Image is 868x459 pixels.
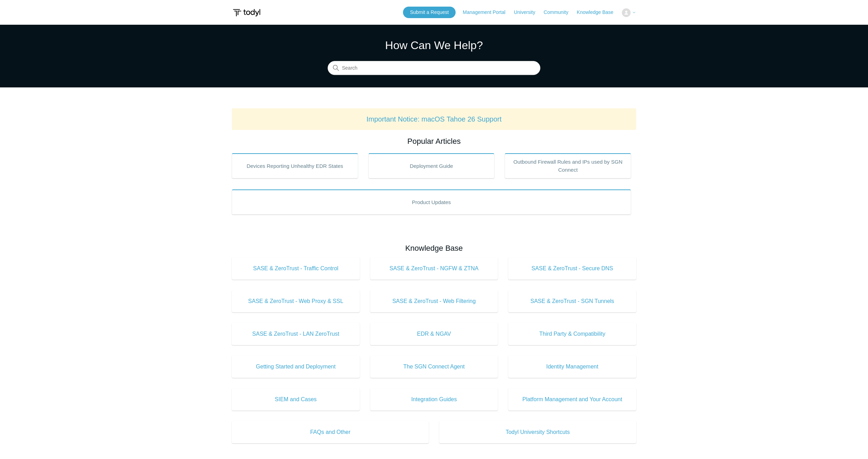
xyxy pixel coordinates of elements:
[370,356,498,378] a: The SGN Connect Agent
[232,356,360,378] a: Getting Started and Deployment
[381,363,488,371] span: The SGN Connect Agent
[232,153,358,178] a: Devices Reporting Unhealthy EDR States
[519,395,626,404] span: Platform Management and Your Account
[366,115,502,123] a: Important Notice: macOS Tahoe 26 Support
[232,242,636,254] h2: Knowledge Base
[450,428,626,436] span: Todyl University Shortcuts
[508,356,636,378] a: Identity Management
[508,388,636,411] a: Platform Management and Your Account
[505,153,631,178] a: Outbound Firewall Rules and IPs used by SGN Connect
[232,421,429,443] a: FAQs and Other
[242,395,349,404] span: SIEM and Cases
[232,257,360,280] a: SASE & ZeroTrust - Traffic Control
[242,330,349,338] span: SASE & ZeroTrust - LAN ZeroTrust
[328,61,540,75] input: Search
[242,297,349,305] span: SASE & ZeroTrust - Web Proxy & SSL
[508,290,636,312] a: SASE & ZeroTrust - SGN Tunnels
[519,264,626,273] span: SASE & ZeroTrust - Secure DNS
[514,9,542,16] a: University
[508,257,636,280] a: SASE & ZeroTrust - Secure DNS
[368,153,495,178] a: Deployment Guide
[381,395,488,404] span: Integration Guides
[519,297,626,305] span: SASE & ZeroTrust - SGN Tunnels
[403,7,456,18] a: Submit a Request
[381,297,488,305] span: SASE & ZeroTrust - Web Filtering
[370,323,498,345] a: EDR & NGAV
[439,421,636,443] a: Todyl University Shortcuts
[370,290,498,312] a: SASE & ZeroTrust - Web Filtering
[381,264,488,273] span: SASE & ZeroTrust - NGFW & ZTNA
[328,37,540,54] h1: How Can We Help?
[232,323,360,345] a: SASE & ZeroTrust - LAN ZeroTrust
[519,330,626,338] span: Third Party & Compatibility
[242,428,418,436] span: FAQs and Other
[232,290,360,312] a: SASE & ZeroTrust - Web Proxy & SSL
[232,6,261,19] img: Todyl Support Center Help Center home page
[242,363,349,371] span: Getting Started and Deployment
[381,330,488,338] span: EDR & NGAV
[232,189,631,215] a: Product Updates
[519,363,626,371] span: Identity Management
[232,388,360,411] a: SIEM and Cases
[508,323,636,345] a: Third Party & Compatibility
[577,9,620,16] a: Knowledge Base
[370,388,498,411] a: Integration Guides
[242,264,349,273] span: SASE & ZeroTrust - Traffic Control
[544,9,576,16] a: Community
[463,9,512,16] a: Management Portal
[232,135,636,147] h2: Popular Articles
[370,257,498,280] a: SASE & ZeroTrust - NGFW & ZTNA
